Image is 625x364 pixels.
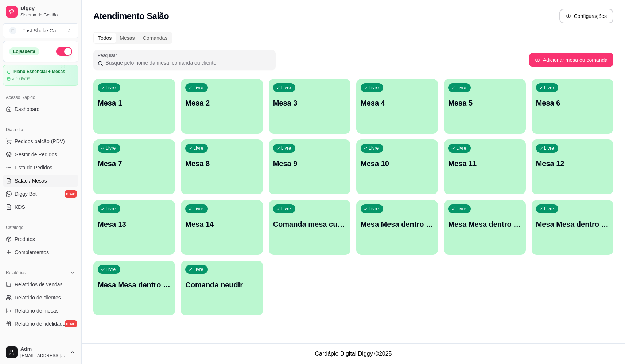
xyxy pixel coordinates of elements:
p: Mesa Mesa dentro azul [361,219,434,229]
p: Mesa 4 [361,98,434,108]
button: Adm[EMAIL_ADDRESS][DOMAIN_NAME] [3,344,78,361]
div: Fast Shake Ca ... [22,27,60,34]
span: Produtos [15,235,35,243]
p: Livre [369,145,379,151]
button: LivreMesa Mesa dentro azul [356,200,438,255]
button: LivreMesa Mesa dentro vermelha [93,261,175,315]
p: Livre [193,85,203,91]
p: Livre [369,206,379,212]
span: Sistema de Gestão [20,12,75,18]
span: Relatório de mesas [15,307,59,314]
article: Plano Essencial + Mesas [13,69,65,74]
a: Dashboard [3,103,78,115]
div: Comandas [139,33,172,43]
span: Dashboard [15,106,40,113]
p: Livre [544,85,554,91]
button: LivreMesa 13 [93,200,175,255]
span: [EMAIL_ADDRESS][DOMAIN_NAME] [20,353,67,359]
span: Relatório de fidelidade [15,320,65,327]
p: Mesa 9 [273,158,346,169]
p: Comanda mesa cupim [273,219,346,229]
a: Produtos [3,233,78,245]
p: Livre [456,206,466,212]
a: Relatório de mesas [3,305,78,317]
div: Gerenciar [3,338,78,350]
div: Mesas [116,33,139,43]
a: Complementos [3,246,78,258]
span: Pedidos balcão (PDV) [15,138,65,145]
p: Comanda neudir [185,280,258,290]
label: Pesquisar [98,52,120,58]
div: Loja aberta [9,47,39,55]
button: LivreMesa 3 [269,79,350,134]
article: até 05/09 [12,76,30,82]
h2: Atendimento Salão [93,10,169,22]
button: LivreMesa 7 [93,139,175,194]
p: Mesa 3 [273,98,346,108]
span: KDS [15,203,25,211]
span: Adm [20,346,67,353]
p: Mesa 1 [98,98,171,108]
p: Mesa 14 [185,219,258,229]
button: LivreMesa 6 [532,79,613,134]
p: Mesa 6 [536,98,609,108]
span: Relatórios de vendas [15,281,63,288]
p: Livre [106,206,116,212]
a: Lista de Pedidos [3,162,78,173]
p: Livre [544,206,554,212]
span: Diggy Bot [15,190,37,198]
a: Relatório de fidelidadenovo [3,318,78,330]
button: LivreMesa 9 [269,139,350,194]
p: Mesa 8 [185,158,258,169]
span: Salão / Mesas [15,177,47,184]
div: Acesso Rápido [3,92,78,103]
span: Relatório de clientes [15,294,61,301]
span: Relatórios [6,270,26,276]
button: LivreMesa 4 [356,79,438,134]
span: Gestor de Pedidos [15,151,57,158]
span: Lista de Pedidos [15,164,53,171]
button: LivreMesa 14 [181,200,263,255]
button: LivreMesa 11 [444,139,525,194]
p: Mesa 13 [98,219,171,229]
p: Mesa 7 [98,158,171,169]
button: LivreMesa 12 [532,139,613,194]
footer: Cardápio Digital Diggy © 2025 [82,343,625,364]
a: Relatórios de vendas [3,279,78,290]
span: Complementos [15,249,49,256]
p: Mesa 11 [448,158,521,169]
a: Gestor de Pedidos [3,149,78,160]
button: LivreComanda mesa cupim [269,200,350,255]
button: Pedidos balcão (PDV) [3,135,78,147]
span: Diggy [20,5,75,12]
p: Livre [281,206,291,212]
p: Mesa Mesa dentro laranja [448,219,521,229]
p: Livre [193,206,203,212]
div: Todos [94,33,116,43]
button: Select a team [3,23,78,38]
button: LivreMesa Mesa dentro verde [532,200,613,255]
a: Diggy Botnovo [3,188,78,200]
p: Livre [106,145,116,151]
p: Livre [369,85,379,91]
p: Livre [281,85,291,91]
a: Salão / Mesas [3,175,78,187]
p: Livre [106,85,116,91]
p: Mesa Mesa dentro verde [536,219,609,229]
p: Livre [544,145,554,151]
p: Livre [193,267,203,272]
button: LivreMesa 5 [444,79,525,134]
a: Relatório de clientes [3,292,78,303]
button: Adicionar mesa ou comanda [529,53,613,67]
p: Mesa 2 [185,98,258,108]
a: Plano Essencial + Mesasaté 05/09 [3,65,78,86]
a: DiggySistema de Gestão [3,3,78,20]
button: LivreMesa Mesa dentro laranja [444,200,525,255]
button: LivreMesa 2 [181,79,263,134]
input: Pesquisar [103,59,271,66]
span: F [9,27,16,34]
button: Configurações [559,9,613,23]
div: Catálogo [3,222,78,233]
p: Mesa 5 [448,98,521,108]
button: LivreMesa 10 [356,139,438,194]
